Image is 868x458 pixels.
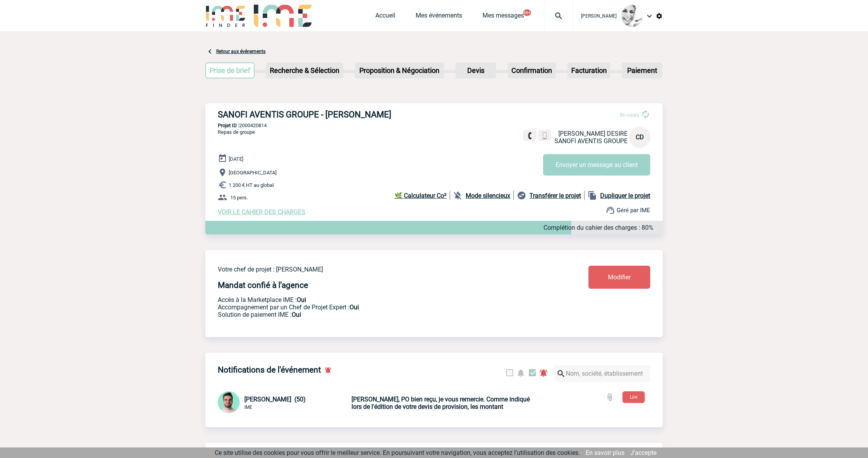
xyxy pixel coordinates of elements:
[588,191,597,200] img: file_copy-black-24dp.png
[523,9,531,16] button: 99+
[395,192,447,199] b: 🌿 Calculateur Co²
[395,191,450,200] a: 🌿 Calculateur Co²
[218,391,240,413] img: 121547-2.png
[229,156,243,162] span: [DATE]
[244,396,306,403] span: [PERSON_NAME] (50)
[297,296,306,304] b: Oui
[620,112,639,118] span: En cours
[216,49,265,54] a: Retour aux événements
[508,63,555,78] p: Confirmation
[558,130,628,137] span: [PERSON_NAME] DESIRE
[608,273,631,281] span: Modifier
[218,365,321,375] h4: Notifications de l'événement
[355,63,443,78] p: Proposition & Négociation
[617,207,650,214] span: Géré par IME
[218,110,452,119] h3: SANOFI AVENTIS GROUPE - [PERSON_NAME]
[218,391,350,415] div: Conversation privée : Client - Agence
[218,122,239,128] b: Projet ID :
[586,449,624,456] a: En savoir plus
[622,63,662,78] p: Paiement
[375,12,395,23] a: Accueil
[630,449,656,456] a: J'accepte
[218,266,542,273] p: Votre chef de projet : [PERSON_NAME]
[218,280,308,290] h4: Mandat confié à l'agence
[526,132,533,139] img: fixe.png
[554,137,628,145] span: SANOFI AVENTIS GROUPE
[215,449,580,456] span: Ce site utilise des cookies pour vous offrir le meilleur service. En poursuivant votre navigation...
[568,63,610,78] p: Facturation
[466,192,510,199] b: Mode silencieux
[229,170,276,176] span: [GEOGRAPHIC_DATA]
[218,208,305,216] a: VOIR LE CAHIER DES CHARGES
[244,405,252,410] span: IME
[230,195,248,201] span: 15 pers.
[206,63,254,78] p: Prise de brief
[218,296,542,304] p: Accès à la Marketplace IME :
[218,304,542,311] p: Prestation payante
[606,206,615,215] img: support.png
[621,5,643,27] img: 103013-0.jpeg
[622,391,645,403] button: Lire
[529,192,581,199] b: Transférer le projet
[218,311,542,318] p: Conformité aux process achat client, Prise en charge de la facturation, Mutualisation de plusieur...
[543,154,650,176] button: Envoyer un message au client
[218,399,535,407] a: [PERSON_NAME] (50) IME [PERSON_NAME], PO bien reçu, je vous remercie. Comme indiqué lors de l'édi...
[205,5,246,27] img: IME-Finder
[541,132,548,139] img: portable.png
[267,63,343,78] p: Recherche & Sélection
[218,129,255,135] span: Repas de groupe
[636,133,644,141] span: CD
[456,63,495,78] p: Devis
[229,182,274,188] span: 1 200 € HT au global
[482,12,524,23] a: Mes messages
[205,122,663,128] p: 2000420814
[416,12,462,23] a: Mes événements
[292,311,301,318] b: Oui
[350,304,359,311] b: Oui
[600,192,650,199] b: Dupliquer le projet
[352,396,530,410] b: [PERSON_NAME], PO bien reçu, je vous remercie. Comme indiqué lors de l'édition de votre devis de ...
[581,13,617,19] span: [PERSON_NAME]
[616,393,651,400] a: Lire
